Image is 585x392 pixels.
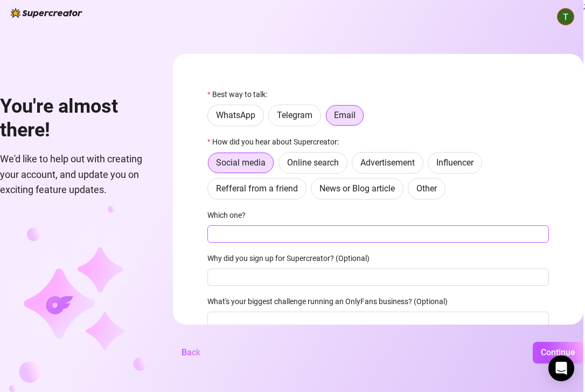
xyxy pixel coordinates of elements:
[436,157,473,168] span: Influencer
[207,136,346,148] label: How did you hear about Supercreator:
[334,110,356,120] span: Email
[207,225,549,243] input: Which one?
[207,312,549,329] input: What's your biggest challenge running an OnlyFans business? (Optional)
[558,9,574,25] img: ACg8ocJAcZR43wGQKmB_ZYRG4RkehT6loSXhMp-o5KKpTELuN8UkRA=s96-c
[416,183,437,194] span: Other
[216,183,298,194] span: Refferal from a friend
[173,342,209,363] button: Back
[11,8,82,18] img: logo
[207,269,549,286] input: Why did you sign up for Supercreator? (Optional)
[207,295,455,307] label: What's your biggest challenge running an OnlyFans business? (Optional)
[216,110,255,120] span: WhatsApp
[216,157,266,168] span: Social media
[319,183,395,194] span: News or Blog article
[360,157,415,168] span: Advertisement
[207,209,253,221] label: Which one?
[533,342,583,363] button: Continue
[207,88,274,100] label: Best way to talk:
[277,110,312,120] span: Telegram
[548,355,574,381] div: Open Intercom Messenger
[541,347,575,357] span: Continue
[287,157,339,168] span: Online search
[207,252,377,264] label: Why did you sign up for Supercreator? (Optional)
[182,347,200,357] span: Back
